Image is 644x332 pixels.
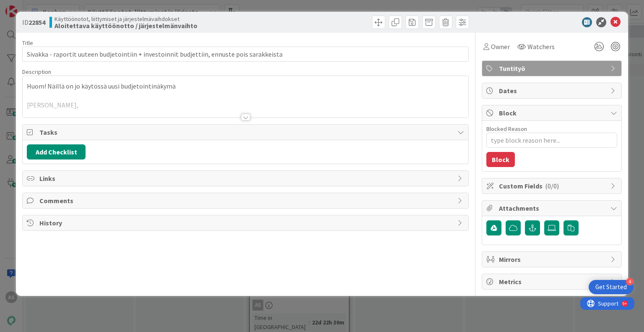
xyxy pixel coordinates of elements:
span: ID [22,17,45,27]
span: Tuntityö [499,63,606,73]
input: type card name here... [22,47,468,62]
label: Blocked Reason [486,125,527,133]
div: 4 [626,278,634,285]
span: Metrics [499,277,606,287]
button: Block [486,152,515,167]
div: Get Started [595,283,627,291]
button: Add Checklist [27,144,86,159]
span: Käyttöönotot, liittymiset ja järjestelmävaihdokset [55,16,197,22]
span: History [39,218,453,228]
span: Watchers [527,42,555,52]
div: 9+ [42,3,47,10]
b: Aloitettava käyttöönotto / järjestelmänvaihto [55,22,197,29]
span: Block [499,108,606,118]
label: Title [22,39,33,47]
b: 22854 [29,18,45,26]
span: Custom Fields [499,181,606,191]
div: Open Get Started checklist, remaining modules: 4 [589,280,634,294]
span: Comments [39,196,453,206]
span: Dates [499,86,606,96]
span: Owner [491,42,510,52]
span: Mirrors [499,254,606,264]
span: Tasks [39,127,453,137]
p: Huom! Näillä on jo käytössä uusi budjetointinäkymä [27,81,464,91]
span: Description [22,68,51,76]
span: Support [18,1,38,11]
span: ( 0/0 ) [545,182,559,190]
span: Attachments [499,203,606,213]
span: Links [39,173,453,183]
